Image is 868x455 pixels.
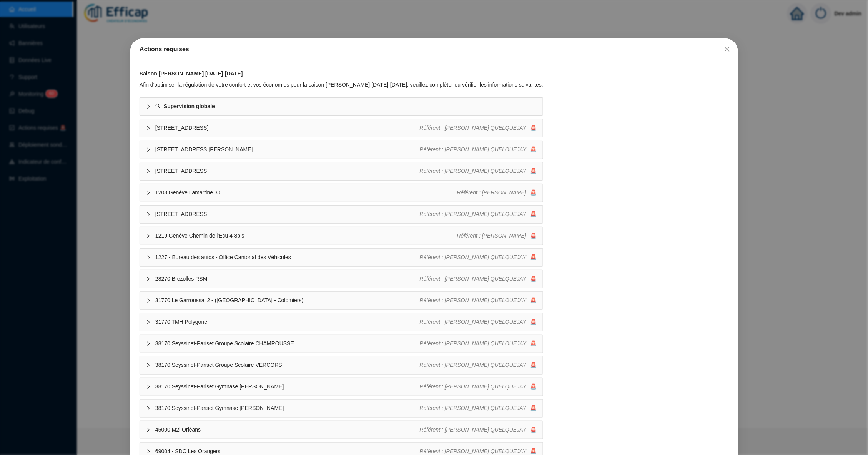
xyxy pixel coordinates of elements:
[164,103,215,109] strong: Supervision globale
[140,421,543,439] div: 45000 M2i OrléansRéférent : [PERSON_NAME] QUELQUEJAY🚨
[146,406,151,411] span: collapsed
[419,254,526,260] span: Référent : [PERSON_NAME] QUELQUEJAY
[146,320,151,325] span: collapsed
[457,233,526,239] span: Référent : [PERSON_NAME]
[419,296,537,304] div: 🚨
[146,363,151,368] span: collapsed
[146,341,151,346] span: collapsed
[146,147,151,152] span: collapsed
[419,426,537,434] div: 🚨
[155,167,420,175] span: [STREET_ADDRESS]
[419,297,526,303] span: Référent : [PERSON_NAME] QUELQUEJAY
[155,253,420,261] span: 1227 - Bureau des autos - Office Cantonal des Véhicules
[146,126,151,130] span: collapsed
[419,340,526,346] span: Référent : [PERSON_NAME] QUELQUEJAY
[457,189,526,196] span: Référent : [PERSON_NAME]
[419,210,537,218] div: 🚨
[155,361,420,369] span: 38170 Seyssinet-Pariset Groupe Scolaire VERCORS
[140,119,543,137] div: [STREET_ADDRESS]Référent : [PERSON_NAME] QUELQUEJAY🚨
[140,81,543,89] div: Afin d'optimiser la régulation de votre confort et vos économies pour la saison [PERSON_NAME] [DA...
[155,210,420,218] span: [STREET_ADDRESS]
[146,191,151,195] span: collapsed
[146,277,151,281] span: collapsed
[140,206,543,223] div: [STREET_ADDRESS]Référent : [PERSON_NAME] QUELQUEJAY🚨
[146,234,151,238] span: collapsed
[140,270,543,288] div: 28270 Brezolles RSMRéférent : [PERSON_NAME] QUELQUEJAY🚨
[146,428,151,432] span: collapsed
[140,45,729,54] div: Actions requises
[419,146,537,154] div: 🚨
[140,141,543,159] div: [STREET_ADDRESS][PERSON_NAME]Référent : [PERSON_NAME] QUELQUEJAY🚨
[419,362,526,368] span: Référent : [PERSON_NAME] QUELQUEJAY
[419,253,537,261] div: 🚨
[419,125,526,131] span: Référent : [PERSON_NAME] QUELQUEJAY
[419,383,526,390] span: Référent : [PERSON_NAME] QUELQUEJAY
[155,426,420,434] span: 45000 M2i Orléans
[140,313,543,331] div: 31770 TMH PolygoneRéférent : [PERSON_NAME] QUELQUEJAY🚨
[155,232,457,240] span: 1219 Genève Chemin de l'Ecu 4-8bis
[155,124,420,132] span: [STREET_ADDRESS]
[419,361,537,369] div: 🚨
[146,298,151,303] span: collapsed
[155,340,420,348] span: 38170 Seyssinet-Pariset Groupe Scolaire CHAMROUSSE
[419,168,526,174] span: Référent : [PERSON_NAME] QUELQUEJAY
[140,292,543,309] div: 31770 Le Garroussal 2 - ([GEOGRAPHIC_DATA] - Colomiers)Référent : [PERSON_NAME] QUELQUEJAY🚨
[140,356,543,374] div: 38170 Seyssinet-Pariset Groupe Scolaire VERCORSRéférent : [PERSON_NAME] QUELQUEJAY🚨
[419,448,526,454] span: Référent : [PERSON_NAME] QUELQUEJAY
[419,427,526,433] span: Référent : [PERSON_NAME] QUELQUEJAY
[155,296,420,304] span: 31770 Le Garroussal 2 - ([GEOGRAPHIC_DATA] - Colomiers)
[155,404,420,412] span: 38170 Seyssinet-Pariset Gymnase [PERSON_NAME]
[155,275,420,283] span: 28270 Brezolles RSM
[419,404,537,412] div: 🚨
[155,383,420,391] span: 38170 Seyssinet-Pariset Gymnase [PERSON_NAME]
[155,318,420,326] span: 31770 TMH Polygone
[140,249,543,266] div: 1227 - Bureau des autos - Office Cantonal des VéhiculesRéférent : [PERSON_NAME] QUELQUEJAY🚨
[146,104,151,109] span: collapsed
[146,385,151,389] span: collapsed
[419,211,526,217] span: Référent : [PERSON_NAME] QUELQUEJAY
[140,70,243,77] strong: Saison [PERSON_NAME] [DATE]-[DATE]
[140,400,543,417] div: 38170 Seyssinet-Pariset Gymnase [PERSON_NAME]Référent : [PERSON_NAME] QUELQUEJAY🚨
[419,405,526,411] span: Référent : [PERSON_NAME] QUELQUEJAY
[724,46,730,52] span: close
[140,184,543,202] div: 1203 Genève Lamartine 30Référent : [PERSON_NAME]🚨
[146,255,151,260] span: collapsed
[140,98,543,115] div: Supervision globale
[155,104,161,109] span: search
[146,212,151,217] span: collapsed
[155,189,457,197] span: 1203 Genève Lamartine 30
[419,383,537,391] div: 🚨
[419,319,526,325] span: Référent : [PERSON_NAME] QUELQUEJAY
[140,335,543,353] div: 38170 Seyssinet-Pariset Groupe Scolaire CHAMROUSSERéférent : [PERSON_NAME] QUELQUEJAY🚨
[457,189,537,197] div: 🚨
[419,124,537,132] div: 🚨
[721,46,733,52] span: Fermer
[140,227,543,245] div: 1219 Genève Chemin de l'Ecu 4-8bisRéférent : [PERSON_NAME]🚨
[146,449,151,454] span: collapsed
[419,167,537,175] div: 🚨
[419,276,526,282] span: Référent : [PERSON_NAME] QUELQUEJAY
[419,146,526,152] span: Référent : [PERSON_NAME] QUELQUEJAY
[140,378,543,396] div: 38170 Seyssinet-Pariset Gymnase [PERSON_NAME]Référent : [PERSON_NAME] QUELQUEJAY🚨
[146,169,151,174] span: collapsed
[419,275,537,283] div: 🚨
[721,43,733,55] button: Close
[419,340,537,348] div: 🚨
[140,162,543,180] div: [STREET_ADDRESS]Référent : [PERSON_NAME] QUELQUEJAY🚨
[457,232,537,240] div: 🚨
[155,146,420,154] span: [STREET_ADDRESS][PERSON_NAME]
[419,318,537,326] div: 🚨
